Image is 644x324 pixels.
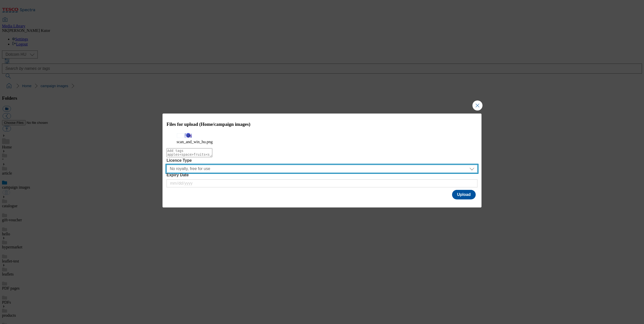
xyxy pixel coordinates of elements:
[167,122,477,127] h3: Files for upload (Home/campaign images)
[452,190,476,199] button: Upload
[177,140,467,144] figcaption: scan_and_win_hu.png
[163,114,481,207] div: Modal
[177,132,192,139] img: preview
[472,100,482,111] button: Close Modal
[167,158,477,163] label: Licence Type
[167,173,477,177] label: Expiry Date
